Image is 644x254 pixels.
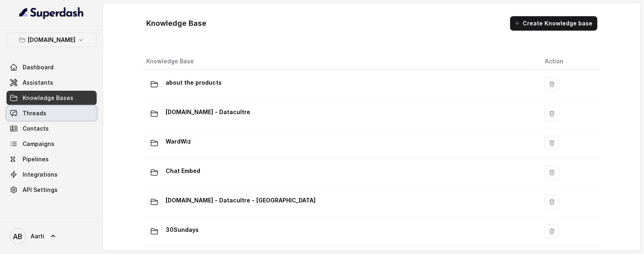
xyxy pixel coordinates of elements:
[23,186,58,194] span: API Settings
[31,232,44,240] span: Aarti
[538,53,601,70] th: Action
[23,171,58,179] span: Integrations
[19,6,84,19] img: light.svg
[23,109,46,117] span: Threads
[13,232,23,241] text: AB
[6,91,97,105] a: Knowledge Bases
[6,121,97,136] a: Contacts
[166,223,199,236] p: 30Sundays
[166,106,250,119] p: [DOMAIN_NAME] - Datacultre
[6,183,97,197] a: API Settings
[166,164,200,177] p: Chat Embed
[23,140,54,148] span: Campaigns
[6,225,97,248] a: Aarti
[6,60,97,75] a: Dashboard
[23,155,49,163] span: Pipelines
[6,75,97,90] a: Assistants
[510,16,598,31] button: Create Knowledge base
[6,137,97,151] a: Campaigns
[23,125,49,133] span: Contacts
[6,152,97,167] a: Pipelines
[6,33,97,47] button: [DOMAIN_NAME]
[23,63,54,71] span: Dashboard
[166,194,316,207] p: [DOMAIN_NAME] - Datacultre - [GEOGRAPHIC_DATA]
[28,35,75,45] p: [DOMAIN_NAME]
[143,53,538,70] th: Knowledge Base
[23,79,53,87] span: Assistants
[23,94,73,102] span: Knowledge Bases
[6,167,97,182] a: Integrations
[6,106,97,121] a: Threads
[166,135,191,148] p: WardWiz
[166,76,222,89] p: about the products
[146,17,206,30] h1: Knowledge Base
